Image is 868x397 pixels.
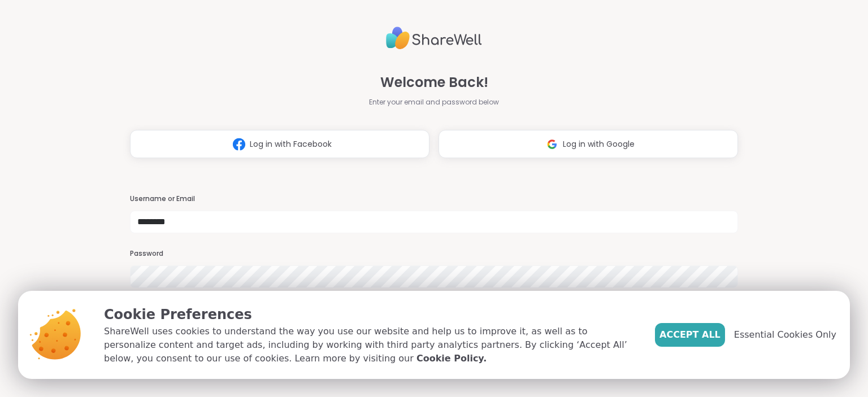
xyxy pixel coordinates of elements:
span: Accept All [659,328,721,342]
span: Log in with Google [563,138,635,150]
h3: Password [130,249,737,259]
img: ShareWell Logomark [228,134,250,155]
p: Cookie Preferences [104,304,637,325]
button: Accept All [655,323,725,347]
button: Log in with Facebook [130,130,429,158]
span: Enter your email and password below [369,97,499,107]
h3: Username or Email [130,194,737,204]
span: Log in with Facebook [250,138,332,150]
span: Welcome Back! [380,72,488,93]
span: Essential Cookies Only [734,328,836,342]
img: ShareWell Logomark [541,134,563,155]
a: Cookie Policy. [416,352,487,365]
a: Forgot Password? [130,290,737,300]
img: ShareWell Logo [386,22,482,54]
p: ShareWell uses cookies to understand the way you use our website and help us to improve it, as we... [104,325,637,365]
button: Log in with Google [439,130,738,158]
